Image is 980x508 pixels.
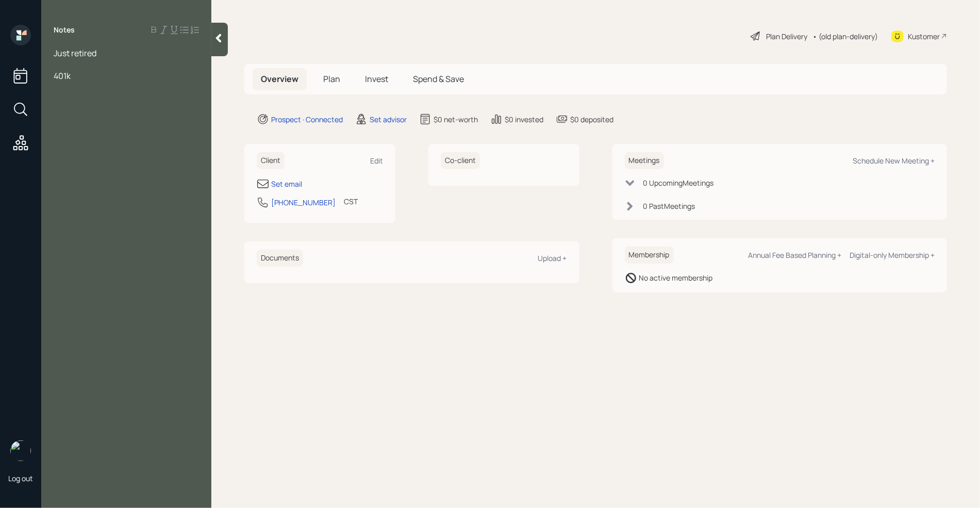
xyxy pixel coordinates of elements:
span: Plan [323,73,340,85]
div: Schedule New Meeting + [853,156,935,166]
div: $0 deposited [570,114,613,125]
div: $0 invested [505,114,543,125]
span: Just retired [54,47,96,59]
div: Upload + [538,253,567,263]
div: • (old plan-delivery) [812,31,878,42]
div: $0 net-worth [434,114,478,125]
span: Invest [365,73,388,85]
div: 0 Past Meeting s [643,201,695,211]
span: Spend & Save [413,73,464,85]
div: Set email [271,178,302,189]
h6: Membership [625,247,674,264]
label: Notes [54,25,75,35]
span: 401k [54,70,71,81]
div: 0 Upcoming Meeting s [643,177,714,188]
span: Overview [261,73,298,85]
h6: Documents [257,250,303,267]
div: Digital-only Membership + [850,250,935,260]
div: Kustomer [908,31,940,42]
div: Log out [8,473,33,483]
div: CST [344,196,358,207]
div: Plan Delivery [766,31,807,42]
div: Prospect · Connected [271,114,343,125]
div: Set advisor [370,114,407,125]
div: Edit [370,156,383,166]
h6: Co-client [441,152,480,169]
div: Annual Fee Based Planning + [748,250,841,260]
div: No active membership [639,272,713,283]
img: retirable_logo.png [10,440,31,461]
h6: Client [257,152,285,169]
h6: Meetings [625,152,664,169]
div: [PHONE_NUMBER] [271,197,336,208]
